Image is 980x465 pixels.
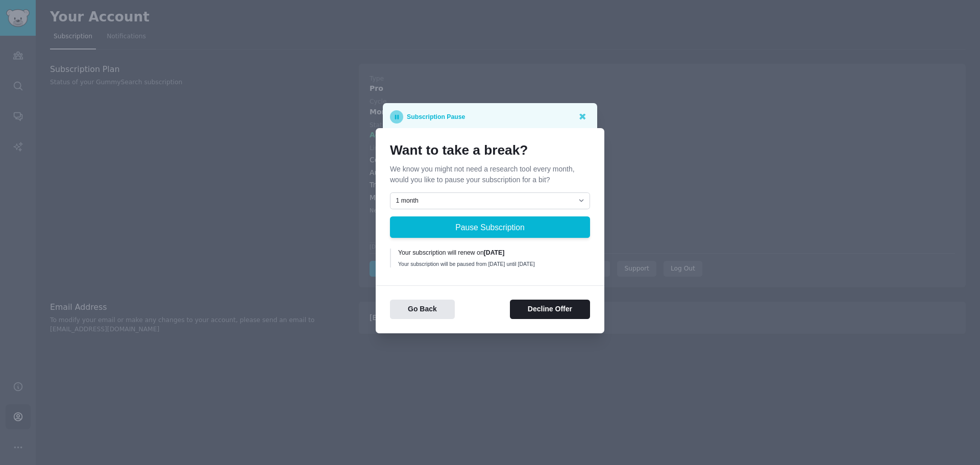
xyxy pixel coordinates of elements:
b: [DATE] [484,249,505,256]
p: Subscription Pause [407,110,465,124]
p: We know you might not need a research tool every month, would you like to pause your subscription... [390,164,590,185]
h1: Want to take a break? [390,142,590,159]
div: Your subscription will renew on [398,249,583,258]
button: Decline Offer [510,300,590,320]
button: Go Back [390,300,455,320]
div: Your subscription will be paused from [DATE] until [DATE] [398,260,583,267]
button: Pause Subscription [390,216,590,238]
